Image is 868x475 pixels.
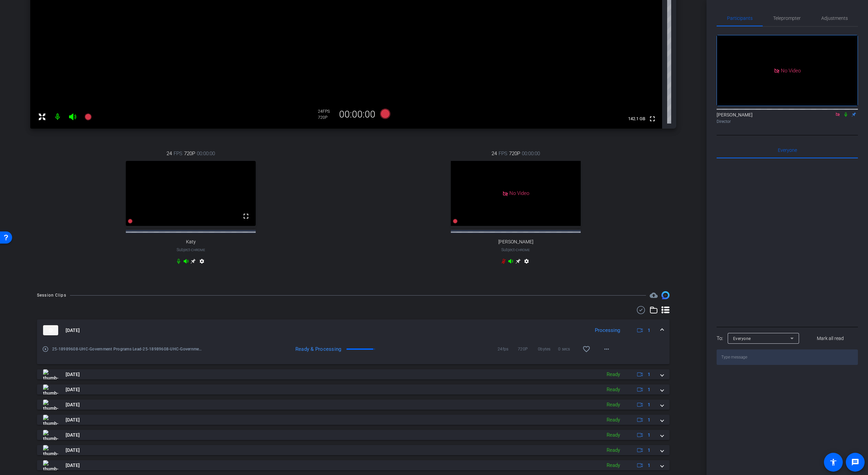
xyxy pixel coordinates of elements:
mat-icon: favorite_border [582,345,590,353]
span: Everyone [733,336,751,341]
span: No Video [509,190,529,196]
div: Ready [603,401,623,409]
div: Ready [603,371,623,378]
span: 24 [492,150,497,157]
button: Mark all read [803,332,858,344]
img: thumb-nail [43,369,58,379]
img: thumb-nail [43,400,58,410]
img: thumb-nail [43,460,58,470]
span: Subject [501,247,530,253]
img: thumb-nail [43,325,58,335]
div: thumb-nail[DATE]Processing1 [37,341,670,364]
span: FPS [499,150,507,157]
span: 720P [509,150,520,157]
div: 720P [318,115,335,120]
img: thumb-nail [43,384,58,395]
span: 1 [648,432,650,439]
mat-expansion-panel-header: thumb-nail[DATE]Ready1 [37,400,670,410]
span: [DATE] [66,327,80,334]
span: - [190,247,191,252]
span: [DATE] [66,371,80,378]
mat-icon: fullscreen [648,115,656,123]
span: 1 [648,371,650,378]
mat-expansion-panel-header: thumb-nail[DATE]Ready1 [37,430,670,440]
span: Participants [727,16,753,21]
div: Ready [603,431,623,439]
div: 24 [318,109,335,114]
div: Ready [603,446,623,454]
mat-expansion-panel-header: thumb-nail[DATE]Ready1 [37,460,670,470]
div: Ready [603,386,623,394]
span: 1 [648,327,650,334]
mat-expansion-panel-header: thumb-nail[DATE]Processing1 [37,319,670,341]
span: 142.1 GB [626,115,648,123]
span: Everyone [778,148,797,152]
span: [DATE] [66,386,80,393]
mat-icon: fullscreen [242,212,250,220]
span: Subject [177,247,205,253]
div: Ready & Processing [272,346,345,352]
span: FPS [174,150,182,157]
span: Katy [186,239,196,245]
div: Ready [603,416,623,424]
mat-icon: play_circle_outline [42,346,49,352]
span: Destinations for your clips [650,291,658,299]
img: thumb-nail [43,430,58,440]
span: Teleprompter [773,16,801,21]
mat-icon: message [851,458,859,466]
div: [PERSON_NAME] [717,111,858,125]
span: 00:00:00 [522,150,540,157]
mat-icon: settings [522,259,531,267]
span: [DATE] [66,447,80,454]
span: 0bytes [538,346,558,352]
span: [DATE] [66,432,80,439]
span: [DATE] [66,401,80,408]
img: thumb-nail [43,415,58,425]
span: No Video [781,67,801,73]
span: 0 secs [558,346,578,352]
img: Session clips [661,291,670,299]
mat-icon: more_horiz [603,345,611,353]
span: [DATE] [66,462,80,469]
span: FPS [323,109,330,114]
div: Director [717,118,858,125]
span: Chrome [516,248,530,252]
span: - [515,247,516,252]
span: 1 [648,447,650,454]
mat-icon: settings [198,259,206,267]
span: [DATE] [66,416,80,423]
div: Processing [591,327,623,334]
span: 24 [167,150,172,157]
span: 1 [648,462,650,469]
div: Session Clips [37,292,66,299]
span: 1 [648,401,650,408]
span: 25-18989608-UHC-Government Programs Lead-25-18989608-UHC-Government Programs Leaders AEM-[PERSON_... [52,346,204,352]
mat-expansion-panel-header: thumb-nail[DATE]Ready1 [37,445,670,455]
mat-icon: accessibility [829,458,837,466]
div: Ready [603,462,623,469]
span: Adjustments [821,16,848,21]
img: thumb-nail [43,445,58,455]
span: 24fps [498,346,518,352]
span: 720P [184,150,195,157]
span: Chrome [191,248,205,252]
span: [PERSON_NAME] [498,239,533,245]
mat-expansion-panel-header: thumb-nail[DATE]Ready1 [37,415,670,425]
mat-expansion-panel-header: thumb-nail[DATE]Ready1 [37,384,670,395]
span: 00:00:00 [197,150,215,157]
span: 1 [648,386,650,393]
span: 720P [518,346,538,352]
div: To: [717,335,723,342]
mat-expansion-panel-header: thumb-nail[DATE]Ready1 [37,369,670,379]
span: Mark all read [817,335,844,342]
span: 1 [648,416,650,423]
div: 00:00:00 [335,109,380,120]
mat-icon: cloud_upload [650,291,658,299]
